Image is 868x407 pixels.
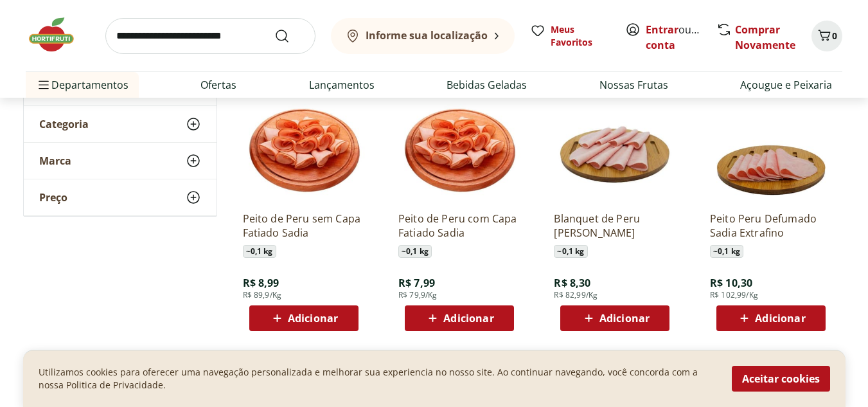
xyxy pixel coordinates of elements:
[398,79,520,201] img: Peito de Peru com Capa Fatiado Sadia
[249,305,359,331] button: Adicionar
[26,15,90,54] img: Hortifruti
[39,366,716,392] p: Utilizamos cookies para oferecer uma navegação personalizada e melhorar sua experiencia no nosso ...
[710,245,743,258] span: ~ 0,1 kg
[200,77,236,93] a: Ofertas
[39,191,67,204] span: Preço
[405,305,514,331] button: Adicionar
[530,23,610,49] a: Meus Favoritos
[274,28,305,44] button: Submit Search
[243,79,365,201] img: Peito de Peru sem Capa Fatiado Sadia
[811,21,842,51] button: Carrinho
[243,212,365,240] a: Peito de Peru sem Capa Fatiado Sadia
[716,305,826,331] button: Adicionar
[646,23,678,37] a: Entrar
[366,28,488,42] b: Informe sua localização
[599,77,668,93] a: Nossas Frutas
[646,23,716,52] a: Criar conta
[398,290,438,300] span: R$ 79,9/Kg
[646,22,703,53] span: ou
[735,23,795,52] a: Comprar Novamente
[331,18,515,54] button: Informe sua localização
[24,106,217,142] button: Categoria
[551,23,610,49] span: Meus Favoritos
[832,30,837,42] span: 0
[447,77,527,93] a: Bebidas Geladas
[398,245,432,258] span: ~ 0,1 kg
[24,179,217,215] button: Preço
[710,290,758,300] span: R$ 102,99/Kg
[554,290,598,300] span: R$ 82,99/Kg
[288,313,338,323] span: Adicionar
[39,118,89,131] span: Categoria
[599,313,650,323] span: Adicionar
[554,276,590,290] span: R$ 8,30
[398,212,520,240] a: Peito de Peru com Capa Fatiado Sadia
[443,313,493,323] span: Adicionar
[755,313,805,323] span: Adicionar
[39,154,71,167] span: Marca
[554,245,587,258] span: ~ 0,1 kg
[243,290,282,300] span: R$ 89,9/Kg
[732,366,830,392] button: Aceitar cookies
[243,245,276,258] span: ~ 0,1 kg
[309,77,375,93] a: Lançamentos
[36,69,128,100] span: Departamentos
[398,276,435,290] span: R$ 7,99
[243,276,279,290] span: R$ 8,99
[554,79,676,201] img: Blanquet de Peru Fatiado Sadia
[24,143,217,179] button: Marca
[105,18,315,54] input: search
[560,305,669,331] button: Adicionar
[36,69,51,100] button: Menu
[710,276,752,290] span: R$ 10,30
[710,212,832,240] a: Peito Peru Defumado Sadia Extrafino
[710,79,832,201] img: Peito Peru Defumado Sadia Extrafino
[554,212,676,240] a: Blanquet de Peru [PERSON_NAME]
[740,77,832,93] a: Açougue e Peixaria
